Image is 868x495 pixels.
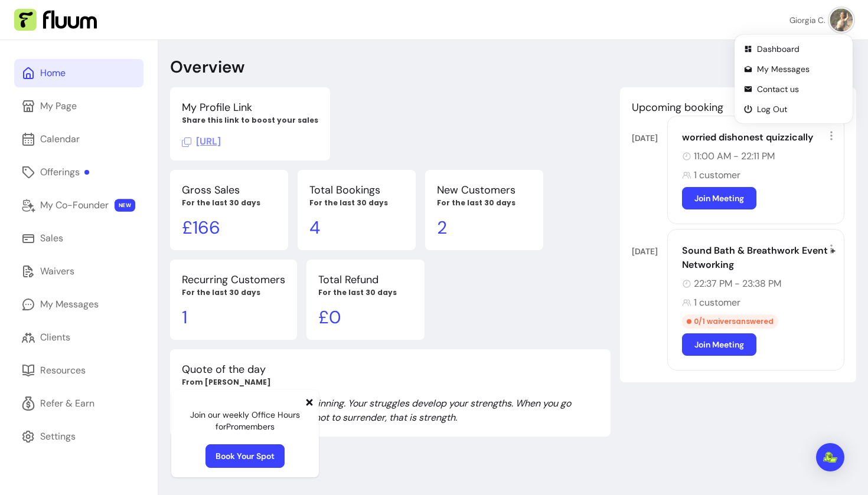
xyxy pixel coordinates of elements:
[40,198,109,212] div: My Co-Founder
[682,130,837,145] div: worried dishonest quizzically
[318,288,413,297] p: For the last 30 days
[318,271,413,288] p: Total Refund
[632,245,667,257] div: [DATE]
[632,132,667,144] div: [DATE]
[182,116,318,125] p: Share this link to boost your sales
[830,8,853,31] img: avatar
[40,132,80,146] div: Calendar
[682,314,778,329] div: 0 / 1 waivers answered
[739,40,848,119] ul: Profile Actions
[682,277,837,291] div: 22:37 PM - 23:38 PM
[682,168,837,182] div: 1 customer
[182,361,599,378] p: Quote of the day
[40,430,76,444] div: Settings
[40,297,99,312] div: My Messages
[682,149,837,163] div: 11:00 AM - 22:11 PM
[182,99,318,116] p: My Profile Link
[789,14,825,25] span: Giorgia C.
[318,307,413,328] p: £ 0
[40,363,86,378] div: Resources
[40,396,94,411] div: Refer & Earn
[14,422,143,451] a: Settings
[309,182,404,198] p: Total Bookings
[757,63,843,75] span: My Messages
[682,187,756,209] a: Join Meeting
[182,217,276,238] p: £ 166
[632,99,844,116] p: Upcoming booking
[170,57,244,78] p: Overview
[14,389,143,418] a: Refer & Earn
[115,199,135,212] span: NEW
[14,323,143,352] a: Clients
[182,198,276,208] p: For the last 30 days
[40,231,63,245] div: Sales
[40,66,66,80] div: Home
[182,135,221,147] span: Click to copy
[205,444,285,468] a: Book Your Spot
[182,288,285,297] p: For the last 30 days
[182,182,276,198] p: Gross Sales
[682,244,837,272] div: Sound Bath & Breathwork Event + Networking
[14,59,143,87] a: Home
[437,198,531,208] p: For the last 30 days
[14,158,143,186] a: Offerings
[40,99,77,113] div: My Page
[757,103,843,115] span: Log Out
[14,125,143,153] a: Calendar
[181,409,309,432] p: Join our weekly Office Hours for Pro members
[682,333,756,356] a: Join Meeting
[14,224,143,253] a: Sales
[757,43,843,55] span: Dashboard
[40,264,74,278] div: Waivers
[816,443,844,471] div: Open Intercom Messenger
[182,271,285,288] p: Recurring Customers
[40,165,89,179] div: Offerings
[737,37,850,121] div: Profile Actions
[14,257,143,286] a: Waivers
[14,290,143,319] a: My Messages
[309,198,404,208] p: For the last 30 days
[182,307,285,328] p: 1
[757,83,843,95] span: Contact us
[14,356,143,385] a: Resources
[309,217,404,238] p: 4
[14,9,97,31] img: Fluum Logo
[437,217,531,238] p: 2
[40,330,70,345] div: Clients
[682,296,837,310] div: 1 customer
[14,191,143,219] a: My Co-Founder
[14,92,143,120] a: My Page
[182,396,599,425] p: Strength does not come from winning. Your struggles develop your strengths. When you go through h...
[437,182,531,198] p: New Customers
[182,378,599,387] p: From [PERSON_NAME]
